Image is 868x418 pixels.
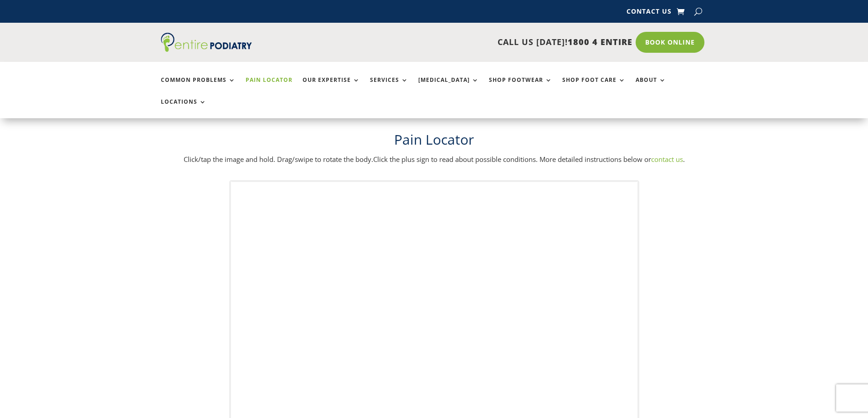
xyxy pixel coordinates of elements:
[373,155,685,164] span: Click the plus sign to read about possible conditions. More detailed instructions below or .
[161,33,252,52] img: logo (1)
[636,77,666,96] a: About
[246,77,293,96] a: Pain Locator
[568,36,632,47] span: 1800 4 ENTIRE
[636,32,704,53] a: Book Online
[161,45,252,54] a: Entire Podiatry
[562,77,626,96] a: Shop Foot Care
[161,130,708,154] h1: Pain Locator
[184,155,373,164] span: Click/tap the image and hold. Drag/swipe to rotate the body.
[418,77,479,96] a: [MEDICAL_DATA]
[651,155,683,164] a: contact us
[161,99,206,118] a: Locations
[489,77,552,96] a: Shop Footwear
[370,77,408,96] a: Services
[287,36,632,48] p: CALL US [DATE]!
[627,8,672,18] a: Contact Us
[161,77,236,96] a: Common Problems
[303,77,360,96] a: Our Expertise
